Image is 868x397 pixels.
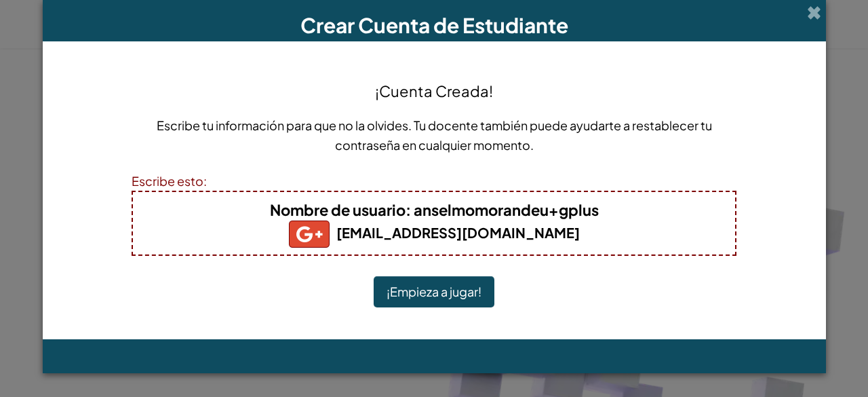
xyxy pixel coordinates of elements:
img: gplus_small.png [289,221,330,248]
h4: ¡Cuenta Creada! [375,80,493,102]
p: Escribe tu información para que no la olvides. Tu docente también puede ayudarte a restablecer tu... [132,115,736,155]
b: [EMAIL_ADDRESS][DOMAIN_NAME] [289,224,580,241]
div: Escribe esto: [132,171,736,191]
button: ¡Empieza a jugar! [374,276,494,307]
b: : anselmomorandeu+gplus [270,200,599,219]
span: Crear Cuenta de Estudiante [300,12,568,38]
span: Nombre de usuario [270,200,406,219]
